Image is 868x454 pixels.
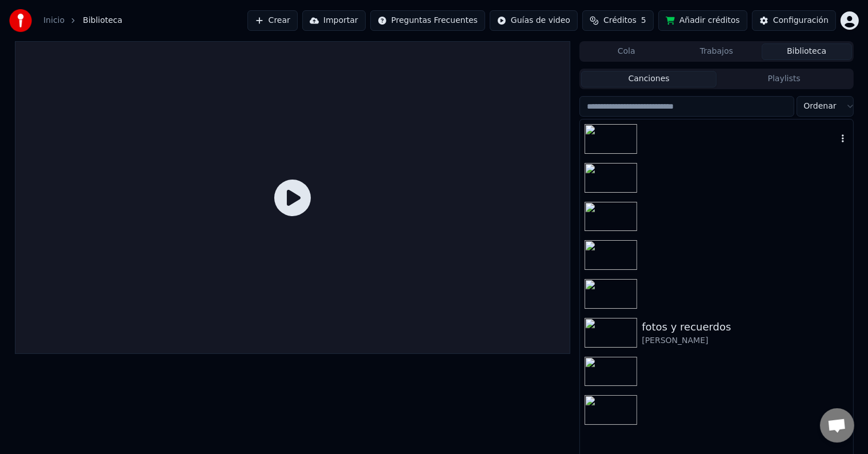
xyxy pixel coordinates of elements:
span: Ordenar [804,101,837,112]
span: 5 [641,15,646,26]
nav: breadcrumb [43,15,122,26]
div: Configuración [773,15,829,26]
button: Crear [247,10,298,31]
div: fotos y recuerdos [642,319,848,335]
a: Inicio [43,15,65,26]
div: Chat abierto [820,408,854,443]
button: Canciones [581,71,717,87]
button: Cola [581,43,671,60]
button: Biblioteca [762,43,852,60]
button: Créditos5 [582,10,654,31]
div: [PERSON_NAME] [642,335,848,347]
span: Créditos [603,15,637,26]
button: Playlists [717,71,852,87]
button: Importar [302,10,366,31]
span: Biblioteca [83,15,122,26]
button: Añadir créditos [658,10,747,31]
button: Preguntas Frecuentes [370,10,485,31]
button: Trabajos [671,43,762,60]
button: Configuración [752,10,836,31]
button: Guías de video [490,10,578,31]
img: youka [9,9,32,32]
